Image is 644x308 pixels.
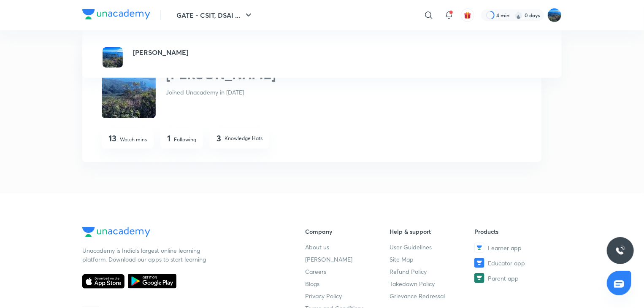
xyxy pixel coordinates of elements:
h4: 1 [167,133,170,143]
img: Company Logo [82,9,150,19]
h6: Products [474,227,559,236]
h4: 3 [216,133,221,143]
img: ttu [615,246,625,256]
a: Takedown Policy [390,279,475,288]
p: Following [174,136,196,143]
a: Privacy Policy [305,292,390,300]
span: Careers [305,267,326,276]
a: About us [305,243,390,251]
h6: Help & support [390,227,475,236]
a: Refund Policy [390,267,475,276]
img: Educator app [474,258,484,268]
p: Watch mins [120,136,147,143]
img: Avatar [103,47,123,68]
img: Company Logo [82,227,150,237]
span: Learner app [488,243,522,252]
a: Company Logo [82,227,278,239]
p: Joined Unacademy in [DATE] [166,88,276,97]
a: Learner app [474,243,559,253]
h4: 13 [108,133,116,143]
a: Parent app [474,273,559,283]
img: Parent app [474,273,484,283]
p: Unacademy is India’s largest online learning platform. Download our apps to start learning [82,246,209,264]
h6: Company [305,227,390,236]
span: Parent app [488,274,519,283]
span: Educator app [488,259,525,267]
a: Site Map [390,255,475,264]
a: Grievance Redressal [390,292,475,300]
img: Avatar [102,64,156,118]
img: Learner app [474,243,484,253]
p: Knowledge Hats [225,135,262,142]
img: avatar [464,11,471,19]
a: Educator app [474,258,559,268]
button: GATE - CSIT, DSAI ... [171,7,259,24]
img: streak [514,11,523,19]
button: avatar [461,8,474,22]
a: [PERSON_NAME] [305,255,390,264]
img: Karthik Koduri [547,8,562,22]
a: User Guidelines [390,243,475,251]
a: Blogs [305,279,390,288]
h5: [PERSON_NAME] [133,47,188,57]
a: Company Logo [82,9,150,22]
a: Careers [305,267,390,276]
